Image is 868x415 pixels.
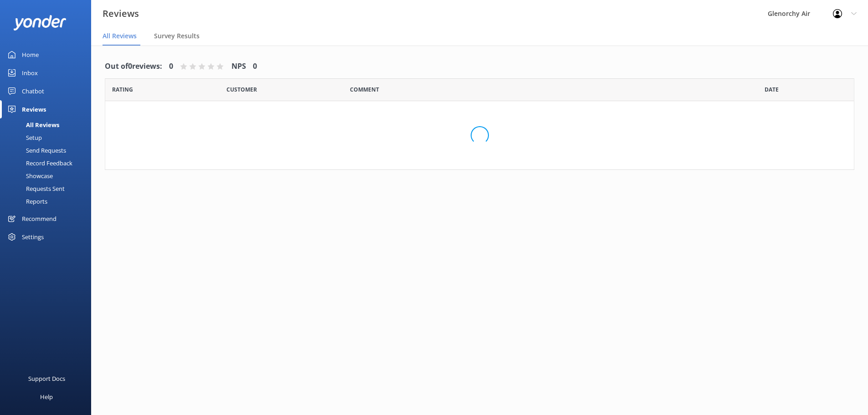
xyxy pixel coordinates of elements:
[112,85,133,94] span: Date
[22,210,56,228] div: Recommend
[231,61,246,72] h4: NPS
[103,31,137,41] span: All Reviews
[154,31,200,41] span: Survey Results
[5,118,91,131] a: All Reviews
[5,144,91,157] a: Send Requests
[105,61,162,72] h4: Out of 0 reviews:
[103,6,139,21] h3: Reviews
[226,85,257,94] span: Date
[5,144,66,157] div: Send Requests
[22,100,46,118] div: Reviews
[253,61,257,72] h4: 0
[5,195,91,208] a: Reports
[5,131,42,144] div: Setup
[5,131,91,144] a: Setup
[14,15,66,30] img: yonder-white-logo.png
[5,182,91,195] a: Requests Sent
[5,169,91,182] a: Showcase
[22,228,44,246] div: Settings
[22,64,38,82] div: Inbox
[5,195,47,208] div: Reports
[5,118,59,131] div: All Reviews
[22,82,44,100] div: Chatbot
[169,61,173,72] h4: 0
[28,369,65,388] div: Support Docs
[5,169,53,182] div: Showcase
[40,388,53,406] div: Help
[350,85,379,94] span: Question
[5,157,72,169] div: Record Feedback
[765,85,779,94] span: Date
[22,46,39,64] div: Home
[5,182,65,195] div: Requests Sent
[5,157,91,169] a: Record Feedback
